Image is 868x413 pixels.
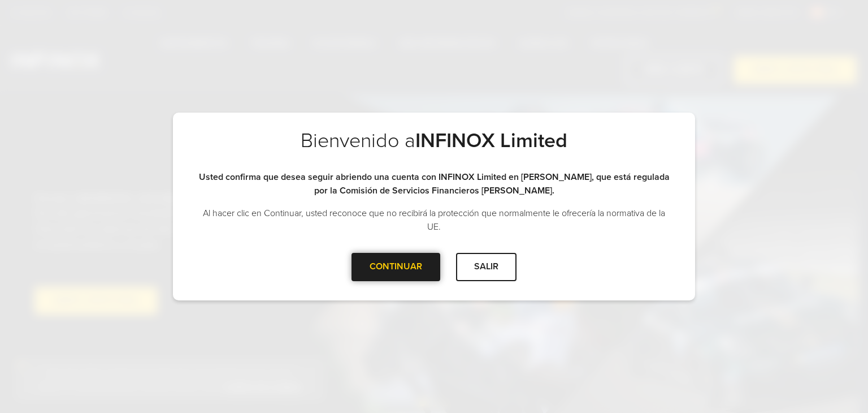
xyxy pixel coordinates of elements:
strong: INFINOX Limited [415,128,567,153]
div: CONTINUAR [351,253,440,281]
h2: Bienvenido a [196,128,672,170]
div: SALIR [456,253,517,281]
p: Al hacer clic en Continuar, usted reconoce que no recibirá la protección que normalmente le ofrec... [196,206,672,234]
strong: Usted confirma que desea seguir abriendo una cuenta con INFINOX Limited en [PERSON_NAME], que est... [199,171,670,196]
